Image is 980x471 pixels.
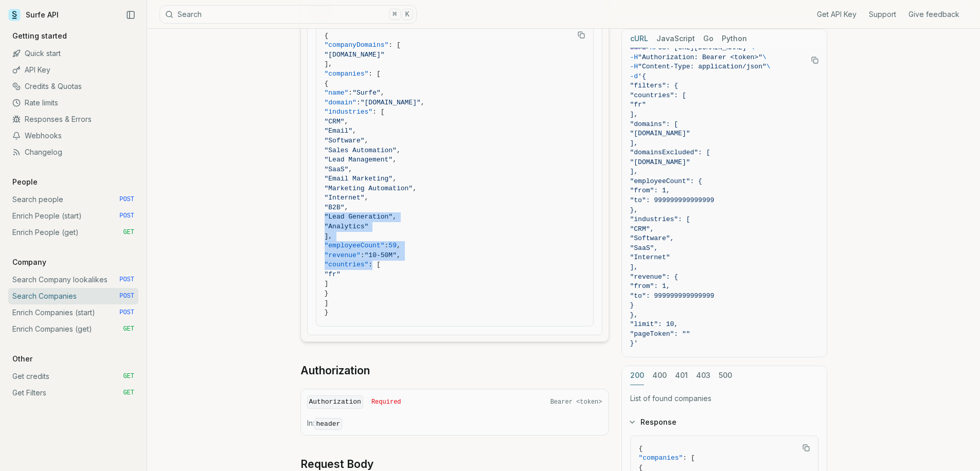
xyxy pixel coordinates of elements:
span: "Email Marketing" [325,175,393,183]
span: : [385,242,389,249]
span: , [393,213,397,221]
span: "fr" [325,270,341,278]
button: JavaScript [656,29,695,48]
p: Getting started [8,31,71,41]
span: , [365,194,369,202]
button: Response [622,409,827,436]
span: "domainsExcluded": [ [630,149,710,156]
span: } [325,289,329,297]
span: , [381,89,385,97]
span: ], [630,111,638,118]
p: People [8,177,42,187]
a: Changelog [8,144,138,160]
span: , [352,127,357,135]
span: "limit": 10, [630,320,679,328]
span: "companies" [639,454,683,462]
span: : [ [683,454,694,462]
span: : [348,89,352,97]
span: "Analytics" [325,223,369,230]
a: Responses & Errors [8,111,138,128]
button: 400 [652,366,667,385]
span: : [ [368,261,380,268]
span: ], [630,139,638,147]
span: "[DOMAIN_NAME]" [325,51,385,59]
span: -H [630,53,638,61]
span: : [ [388,41,400,49]
span: "Software" [325,137,365,144]
kbd: ⌘ [389,9,400,20]
span: "Authorization: Bearer <token>" [638,53,762,61]
span: "10-50M" [365,251,397,259]
span: "to": 999999999999999 [630,292,715,300]
span: "SaaS" [325,166,349,173]
button: Go [703,29,714,48]
span: "Lead Generation" [325,213,393,221]
span: Bearer <token> [550,398,602,406]
span: \ [767,63,771,70]
a: Credits & Quotas [8,78,138,95]
p: List of found companies [630,393,818,404]
code: Authorization [307,395,363,409]
span: POST [119,195,134,204]
p: Company [8,257,50,267]
button: 401 [675,366,688,385]
span: } [630,301,634,309]
button: 403 [696,366,710,385]
span: "domain" [325,99,357,106]
span: POST [119,292,134,300]
a: Get Filters GET [8,385,138,401]
span: : [ [368,70,380,78]
span: GET [123,372,134,381]
a: Enrich Companies (start) POST [8,304,138,321]
span: }, [630,311,638,319]
span: "Email" [325,127,353,135]
span: -H [630,63,638,70]
span: "countries" [325,261,369,268]
a: Quick start [8,45,138,62]
span: { [639,445,643,452]
code: header [314,418,343,430]
a: Authorization [300,364,370,378]
span: "from": 1, [630,282,670,290]
span: "pageToken": "" [630,330,690,338]
a: Rate limits [8,95,138,111]
span: , [421,99,425,106]
a: Get API Key [817,9,857,20]
button: 500 [719,366,732,385]
a: Search Company lookalikes POST [8,271,138,288]
button: Collapse Sidebar [123,7,138,23]
span: "revenue": { [630,273,679,281]
span: "industries" [325,108,373,116]
a: Webhooks [8,128,138,144]
kbd: K [402,9,413,20]
span: "industries": [ [630,215,690,223]
span: '{ [638,73,646,80]
span: "[DOMAIN_NAME]" [630,158,690,166]
a: Enrich People (get) GET [8,224,138,241]
span: ], [325,232,333,240]
a: Give feedback [908,9,959,20]
button: Copy Text [574,27,589,43]
span: "revenue" [325,251,361,259]
span: "companyDomains" [325,41,389,49]
span: "companies" [325,70,369,78]
p: Other [8,354,37,364]
span: , [397,147,401,154]
a: Get credits GET [8,368,138,385]
span: "from": 1, [630,187,670,194]
span: "domains": [ [630,120,679,128]
span: 59 [388,242,397,249]
span: "Surfe" [352,89,381,97]
span: ], [630,263,638,271]
a: Support [869,9,896,20]
span: , [345,118,349,125]
button: Copy Text [807,52,823,68]
button: Search⌘K [159,5,417,24]
span: }' [630,339,638,347]
span: "B2B" [325,204,345,211]
span: "Internet" [325,194,365,202]
span: \ [762,53,767,61]
span: "countries": [ [630,92,686,99]
span: "[DOMAIN_NAME]" [361,99,421,106]
span: } [325,309,329,316]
